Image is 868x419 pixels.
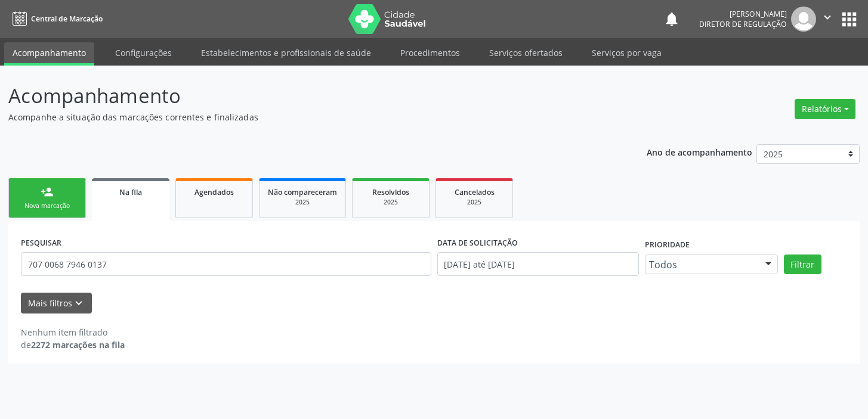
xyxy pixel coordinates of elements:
span: Diretor de regulação [699,19,787,29]
p: Acompanhe a situação das marcações correntes e finalizadas [8,111,604,123]
i:  [821,11,834,24]
p: Ano de acompanhamento [647,144,752,159]
a: Serviços ofertados [481,42,571,63]
div: [PERSON_NAME] [699,9,787,19]
a: Procedimentos [392,42,468,63]
span: Na fila [119,187,142,197]
a: Configurações [107,42,180,63]
a: Central de Marcação [8,9,103,29]
div: de [21,339,125,351]
p: Acompanhamento [8,81,604,111]
strong: 2272 marcações na fila [31,339,125,350]
span: Todos [649,259,753,271]
i: keyboard_arrow_down [72,297,85,310]
a: Serviços por vaga [583,42,670,63]
div: 2025 [444,198,504,207]
span: Agendados [194,187,234,197]
img: img [791,7,816,32]
span: Cancelados [455,187,495,197]
button: apps [839,9,860,30]
label: Prioridade [645,236,690,254]
button:  [816,7,839,32]
a: Acompanhamento [4,42,94,66]
a: Estabelecimentos e profissionais de saúde [193,42,379,63]
button: Filtrar [784,254,821,275]
label: DATA DE SOLICITAÇÃO [437,234,518,252]
button: Mais filtroskeyboard_arrow_down [21,293,92,314]
button: Relatórios [795,99,855,119]
button: notifications [663,11,680,27]
div: person_add [41,185,54,198]
input: Selecione um intervalo [437,252,640,276]
span: Resolvidos [372,187,409,197]
div: 2025 [361,198,421,207]
span: Não compareceram [268,187,337,197]
span: Central de Marcação [31,14,103,24]
input: Nome, CNS [21,252,431,276]
label: PESQUISAR [21,234,61,252]
div: 2025 [268,198,337,207]
div: Nova marcação [17,201,77,210]
div: Nenhum item filtrado [21,326,125,339]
